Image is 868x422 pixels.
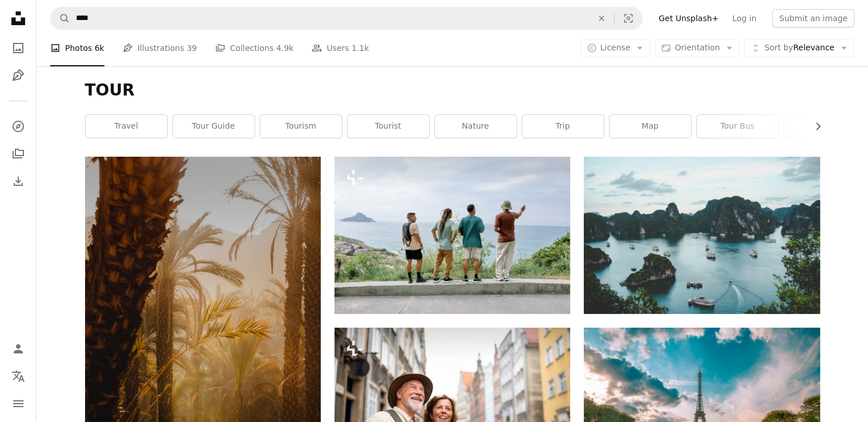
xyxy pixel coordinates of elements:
a: Collections 4.9k [215,30,293,66]
a: Log in [725,9,763,27]
a: Collections [7,142,30,165]
h1: TOUR [85,80,820,101]
a: Eiffel Tower [584,401,819,411]
a: Photos [7,37,30,59]
span: License [600,43,631,52]
img: high-angle photography of boats on water near hill during daytime [584,157,819,314]
span: Orientation [675,43,720,52]
button: Clear [589,7,614,29]
form: Find visuals sitewide [50,7,643,30]
span: Relevance [764,42,834,54]
button: Language [7,365,30,388]
button: scroll list to the right [808,115,820,138]
button: Sort byRelevance [744,39,854,57]
a: A portrait of happy senior couple tourists outdoors in historic town [334,401,570,411]
span: Sort by [764,43,793,52]
a: trip [522,115,604,138]
a: Explore [7,115,30,138]
a: map [609,115,691,138]
button: Submit an image [772,9,854,27]
a: Home — Unsplash [7,7,30,32]
img: a group of people standing next to each other [334,157,570,314]
a: Log in / Sign up [7,337,30,360]
a: high-angle photography of boats on water near hill during daytime [584,230,819,240]
span: 4.9k [276,42,293,54]
button: License [580,39,651,57]
a: tourism [260,115,342,138]
button: Orientation [655,39,740,57]
a: tour bus [697,115,778,138]
a: guide [784,115,866,138]
a: tourist [348,115,429,138]
a: travel [86,115,167,138]
a: tour guide [173,115,255,138]
a: Illustrations [7,64,30,87]
a: Get Unsplash+ [652,9,725,27]
a: Illustrations 39 [123,30,197,66]
button: Search Unsplash [51,7,70,29]
button: Visual search [615,7,642,29]
span: 1.1k [352,42,369,54]
a: Download History [7,170,30,193]
a: a group of palm trees in a park [85,328,321,339]
button: Menu [7,392,30,415]
span: 39 [187,42,197,54]
a: Users 1.1k [312,30,369,66]
a: nature [435,115,516,138]
a: a group of people standing next to each other [334,230,570,240]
